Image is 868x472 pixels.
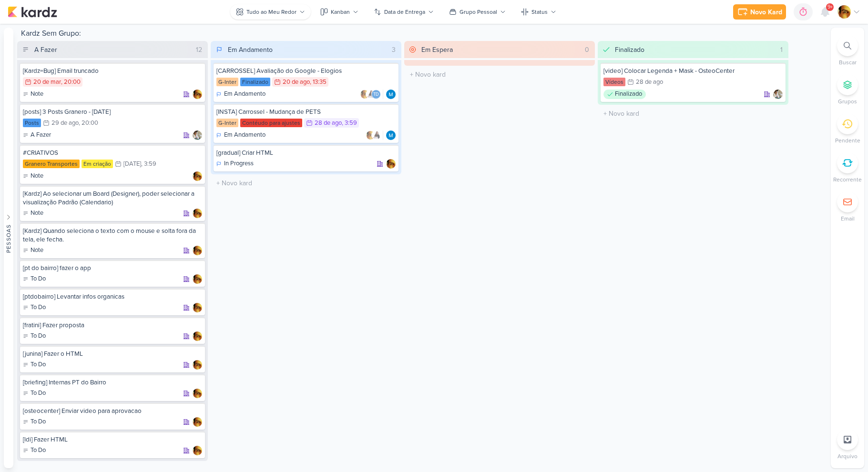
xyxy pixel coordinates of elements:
[193,303,202,312] div: Responsável: Leandro Guedes
[193,171,202,181] img: Leandro Guedes
[31,274,46,284] p: To Do
[193,417,202,427] div: Responsável: Leandro Guedes
[373,92,379,97] p: Td
[773,90,783,99] img: Raphael Simas
[838,97,857,106] p: Grupos
[776,45,786,55] div: 1
[216,67,396,75] div: [CARROSSEL] Avaliação do Google - Elogios
[366,90,375,99] img: Amannda Primo
[615,45,644,55] div: Finalizado
[837,452,858,461] p: Arquivo
[224,131,266,140] p: Em Andamento
[192,45,206,55] div: 12
[283,79,310,85] div: 20 de ago
[216,119,238,127] div: G-Inter
[216,149,396,157] div: [gradual] Criar HTML
[773,90,783,99] div: Responsável: Raphael Simas
[23,303,46,312] div: To Do
[193,90,202,99] img: Leandro Guedes
[31,90,43,99] p: Note
[79,120,98,126] div: , 20:00
[386,90,396,99] div: Responsável: MARIANA MIRANDA
[833,175,862,184] p: Recorrente
[750,7,782,17] div: Novo Kard
[193,209,202,218] div: Responsável: Leandro Guedes
[371,90,381,99] div: Thais de carvalho
[827,3,833,11] span: 9+
[193,274,202,284] img: Leandro Guedes
[23,389,46,398] div: To Do
[386,159,396,169] div: Responsável: Leandro Guedes
[23,108,202,116] div: [posts] 3 Posts Granero - Setembro 2025
[837,5,851,19] img: Leandro Guedes
[31,131,51,140] p: A Fazer
[342,120,357,126] div: , 3:59
[31,331,46,341] p: To Do
[615,90,642,99] p: Finalizado
[23,190,202,207] div: [Kardz] Ao selecionar um Board (Designer), poder selecionar a visualização Padrão (Calendario)
[216,90,266,99] div: Em Andamento
[51,120,79,126] div: 29 de ago
[31,171,43,181] p: Note
[23,90,43,99] div: Note
[193,389,202,398] div: Responsável: Leandro Guedes
[224,90,266,99] p: Em Andamento
[360,90,383,99] div: Colaboradores: Leandro Guedes, Amannda Primo, Thais de carvalho
[23,149,202,157] div: #CRIATIVOS
[193,446,202,455] img: Leandro Guedes
[193,246,202,255] img: Leandro Guedes
[388,45,399,55] div: 3
[17,28,827,41] div: Kardz Sem Grupo:
[193,331,202,341] div: Responsável: Leandro Guedes
[841,214,855,223] p: Email
[193,171,202,181] div: Responsável: Leandro Guedes
[386,131,396,140] div: Responsável: MARIANA MIRANDA
[386,131,396,140] img: MARIANA MIRANDA
[193,360,202,370] div: Responsável: Leandro Guedes
[23,119,41,127] div: Posts
[31,446,46,455] p: To Do
[4,28,13,468] button: Pessoas
[216,108,396,116] div: [INSTA] Carrossel - Mudança de PETS
[600,107,786,121] input: + Novo kard
[23,435,202,444] div: [ldi] Fazer HTML
[4,224,13,252] div: Pessoas
[406,68,593,81] input: + Novo kard
[636,79,663,85] div: 28 de ago
[213,176,399,190] input: + Novo kard
[123,161,141,167] div: [DATE]
[193,209,202,218] img: Leandro Guedes
[31,417,46,427] p: To Do
[34,45,57,55] div: A Fazer
[240,78,270,86] div: Finalizado
[216,131,266,140] div: Em Andamento
[733,4,786,20] button: Novo Kard
[216,159,254,169] div: In Progress
[23,131,51,140] div: A Fazer
[193,274,202,284] div: Responsável: Leandro Guedes
[421,45,453,55] div: Em Espera
[193,417,202,427] img: Leandro Guedes
[31,209,43,218] p: Note
[366,131,383,140] div: Colaboradores: Leandro Guedes, Amannda Primo
[839,58,857,67] p: Buscar
[8,6,57,18] img: kardz.app
[366,131,375,140] img: Leandro Guedes
[603,67,783,75] div: [video] Colocar Legenda + Mask - OsteoCenter
[310,79,327,85] div: , 13:35
[33,79,61,85] div: 20 de mar
[193,303,202,312] img: Leandro Guedes
[23,264,202,272] div: [pt do bairro] fazer o app
[61,79,81,85] div: , 20:00
[23,209,43,218] div: Note
[23,246,43,255] div: Note
[193,246,202,255] div: Responsável: Leandro Guedes
[23,171,43,181] div: Note
[23,67,202,75] div: [Kardz=Bug] Email truncado
[386,159,396,169] img: Leandro Guedes
[193,131,202,140] img: Raphael Simas
[23,292,202,301] div: [ptdobairro] Levantar infos organicas
[831,35,864,67] li: Ctrl + F
[23,417,46,427] div: To Do
[193,90,202,99] div: Responsável: Leandro Guedes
